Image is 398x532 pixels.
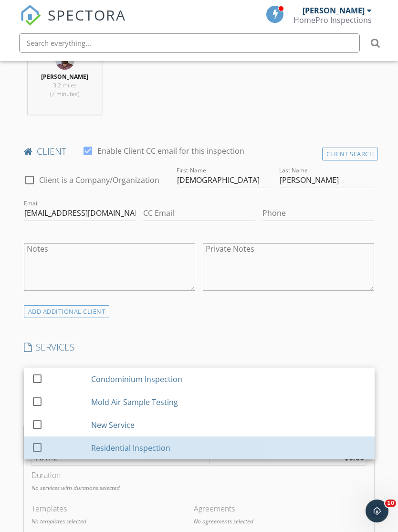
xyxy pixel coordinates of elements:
p: No agreements selected [194,517,367,526]
span: 10 [385,500,396,507]
strong: $0.00 [345,452,364,463]
div: Condominium Inspection [91,373,182,385]
p: No services with durations selected [31,484,367,492]
label: Client is a Company/Organization [39,175,159,185]
strong: [PERSON_NAME] [41,73,88,81]
div: [PERSON_NAME] [303,6,365,15]
div: Mold Air Sample Testing [91,396,178,408]
h4: client [24,145,375,158]
div: Agreements [194,503,367,514]
span: 3.2 miles [53,81,77,89]
input: Search everything... [19,33,360,53]
span: SPECTORA [48,5,126,25]
div: Residential Inspection [91,442,170,454]
a: SPECTORA [20,13,126,33]
div: New Service [91,419,135,431]
h4: SERVICES [24,341,375,353]
div: Duration [31,469,367,481]
label: Enable Client CC email for this inspection [97,146,244,156]
div: ADD ADDITIONAL client [24,305,110,318]
p: No templates selected [31,517,194,526]
iframe: Intercom live chat [366,500,388,522]
span: (7 minutes) [50,90,79,98]
div: Client Search [322,148,378,160]
div: Templates [31,503,194,514]
div: HomePro Inspections [293,15,372,25]
img: The Best Home Inspection Software - Spectora [20,5,41,26]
